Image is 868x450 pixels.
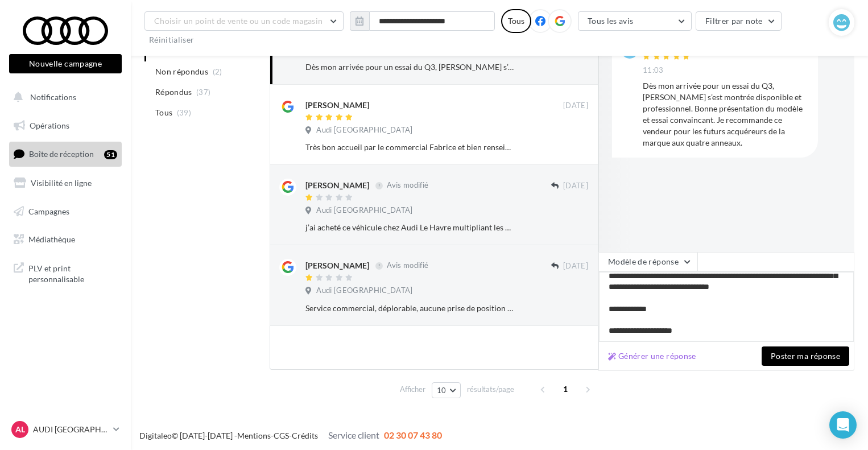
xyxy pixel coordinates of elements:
span: Tous [155,107,172,118]
span: [DATE] [563,261,588,271]
a: AL AUDI [GEOGRAPHIC_DATA] [9,419,122,440]
span: Avis modifié [387,261,428,270]
a: Médiathèque [7,228,124,251]
button: Réinitialiser [144,33,199,47]
a: Boîte de réception51 [7,142,124,166]
span: Avis modifié [387,181,428,190]
span: Visibilité en ligne [31,178,92,188]
span: Afficher [400,384,425,395]
div: 51 [104,150,117,159]
div: [PERSON_NAME] [305,180,369,191]
span: Audi [GEOGRAPHIC_DATA] [316,286,412,296]
span: AL [15,424,25,435]
span: Notifications [30,92,76,102]
span: [DATE] [563,101,588,111]
button: 10 [432,382,461,398]
button: Poster ma réponse [762,346,849,366]
span: PLV et print personnalisable [28,261,117,285]
span: (2) [213,67,222,76]
a: Campagnes [7,200,124,224]
span: résultats/page [467,384,514,395]
a: CGS [274,431,289,440]
span: (39) [177,108,191,117]
span: (37) [196,88,210,97]
div: Open Intercom Messenger [829,411,857,439]
span: 10 [437,386,447,395]
span: Audi [GEOGRAPHIC_DATA] [316,125,412,135]
div: j’ai acheté ce véhicule chez Audi Le Havre multipliant les pannes et les allers-retours dans des ... [305,222,514,233]
button: Tous les avis [578,11,692,31]
span: Non répondus [155,66,208,77]
div: [PERSON_NAME] [305,100,369,111]
span: Boîte de réception [29,149,94,159]
span: Opérations [30,121,69,130]
button: Modèle de réponse [598,252,697,271]
span: [DATE] [563,181,588,191]
button: Nouvelle campagne [9,54,122,73]
a: Digitaleo [139,431,172,440]
div: Tous [501,9,531,33]
a: Visibilité en ligne [7,171,124,195]
div: Très bon accueil par le commercial Fabrice et bien renseigné sur les infos différentes [305,142,514,153]
p: AUDI [GEOGRAPHIC_DATA] [33,424,109,435]
span: Service client [328,430,379,440]
button: Notifications [7,85,119,109]
div: Dès mon arrivée pour un essai du Q3, [PERSON_NAME] s’est montrée disponible et professionnel. Bon... [643,80,809,148]
a: Opérations [7,114,124,138]
span: Tous les avis [588,16,634,26]
a: Crédits [292,431,318,440]
span: 1 [556,380,574,398]
span: © [DATE]-[DATE] - - - [139,431,442,440]
span: Choisir un point de vente ou un code magasin [154,16,323,26]
span: Campagnes [28,206,69,216]
span: Répondus [155,86,192,98]
div: [PERSON_NAME] [305,260,369,271]
span: 02 30 07 43 80 [384,430,442,440]
a: PLV et print personnalisable [7,256,124,290]
span: Audi [GEOGRAPHIC_DATA] [316,205,412,216]
span: Médiathèque [28,234,75,244]
button: Choisir un point de vente ou un code magasin [144,11,344,31]
button: Filtrer par note [696,11,782,31]
button: Générer une réponse [604,349,701,363]
span: 11:03 [643,65,664,76]
div: Dès mon arrivée pour un essai du Q3, [PERSON_NAME] s’est montrée disponible et professionnel. Bon... [305,61,514,73]
a: Mentions [237,431,271,440]
div: Service commercial, déplorable, aucune prise de position favorable vers le client . Véhicule vend... [305,303,514,314]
